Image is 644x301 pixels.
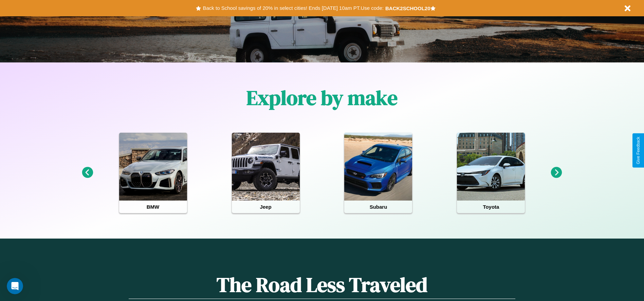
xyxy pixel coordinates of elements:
[246,84,398,112] h1: Explore by make
[129,271,515,299] h1: The Road Less Traveled
[232,201,300,213] h4: Jeep
[201,3,385,13] button: Back to School savings of 20% in select cities! Ends [DATE] 10am PT.Use code:
[385,5,430,11] b: BACK2SCHOOL20
[7,278,23,294] iframe: Intercom live chat
[457,201,525,213] h4: Toyota
[636,137,641,164] div: Give Feedback
[119,201,187,213] h4: BMW
[344,201,412,213] h4: Subaru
